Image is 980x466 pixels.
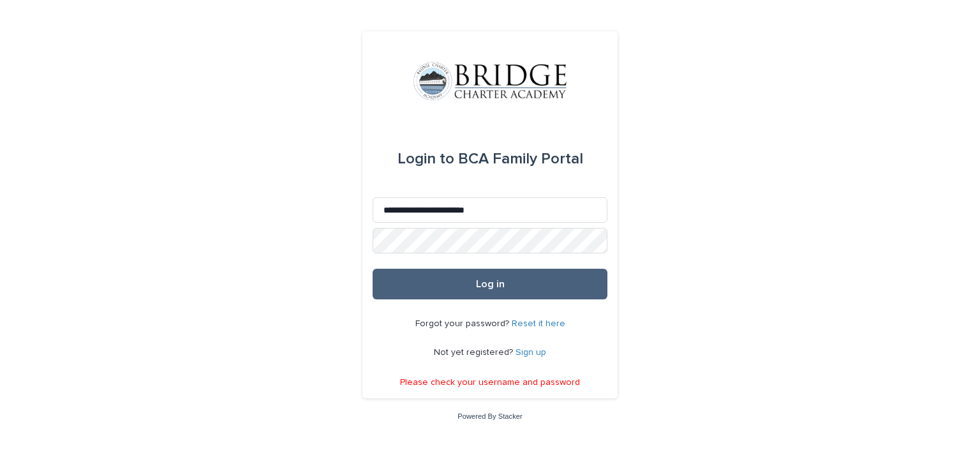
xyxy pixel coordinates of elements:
[400,377,580,388] p: Please check your username and password
[413,62,567,100] img: V1C1m3IdTEidaUdm9Hs0
[397,141,583,177] div: BCA Family Portal
[516,348,546,357] a: Sign up
[397,151,454,167] span: Login to
[434,348,516,357] span: Not yet registered?
[457,412,522,420] a: Powered By Stacker
[373,269,607,299] button: Log in
[476,279,505,289] span: Log in
[512,319,565,328] a: Reset it here
[415,319,512,328] span: Forgot your password?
